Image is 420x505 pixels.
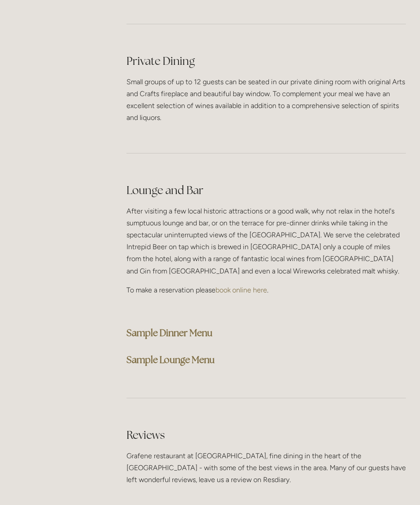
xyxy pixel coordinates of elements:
h2: Lounge and Bar [126,183,406,198]
a: Sample Dinner Menu [126,327,212,339]
p: To make a reservation please . [126,284,406,296]
p: After visiting a few local historic attractions or a good walk, why not relax in the hotel's sump... [126,205,406,277]
a: book online here [216,286,267,294]
a: Sample Lounge Menu [126,354,215,366]
h2: Private Dining [126,53,406,69]
p: Small groups of up to 12 guests can be seated in our private dining room with original Arts and C... [126,76,406,124]
p: Grafene restaurant at [GEOGRAPHIC_DATA], fine dining in the heart of the [GEOGRAPHIC_DATA] - with... [126,450,406,486]
h2: Reviews [126,427,406,443]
